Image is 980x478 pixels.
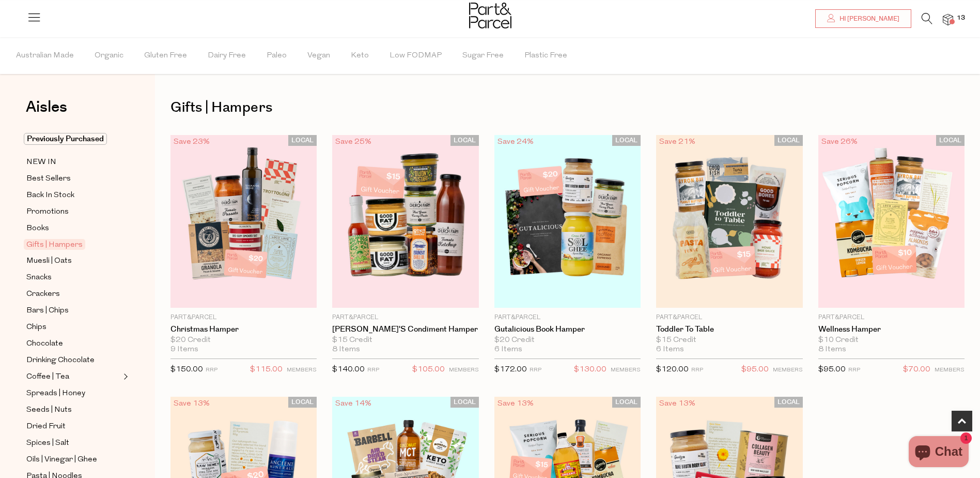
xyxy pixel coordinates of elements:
span: Muesli | Oats [26,255,72,267]
div: $10 Credit [818,336,965,345]
span: Books [26,222,49,235]
span: Snacks [26,272,52,284]
div: $15 Credit [332,336,478,345]
span: $130.00 [574,363,606,377]
a: Spices | Salt [26,437,120,450]
small: RRP [206,367,217,373]
span: LOCAL [288,135,317,146]
a: Best Sellers [26,172,120,185]
span: Chocolate [26,338,63,350]
span: Paleo [267,38,287,74]
span: Coffee | Tea [26,371,69,383]
span: Plastic Free [524,38,567,74]
span: Drinking Chocolate [26,354,95,367]
a: Previously Purchased [26,133,120,145]
span: LOCAL [774,397,803,408]
span: Hi [PERSON_NAME] [837,14,899,23]
p: Part&Parcel [170,313,317,322]
img: Part&Parcel [469,3,511,28]
div: $20 Credit [170,336,317,345]
a: Toddler To Table [656,325,802,334]
span: LOCAL [936,135,965,146]
img: Toddler To Table [656,135,802,308]
span: LOCAL [612,135,641,146]
span: Aisles [26,96,67,118]
a: Coffee | Tea [26,370,120,383]
div: Save 25% [332,135,375,149]
span: 8 Items [332,345,360,354]
a: Chips [26,321,120,334]
span: Organic [95,38,123,74]
span: Spices | Salt [26,437,69,450]
a: Muesli | Oats [26,255,120,267]
span: LOCAL [450,397,479,408]
span: Low FODMAP [390,38,442,74]
p: Part&Parcel [656,313,802,322]
span: Previously Purchased [24,133,107,145]
span: Dried Fruit [26,421,66,433]
span: $95.00 [741,363,769,377]
span: Gifts | Hampers [24,239,85,250]
a: 13 [943,14,953,25]
p: Part&Parcel [332,313,478,322]
a: Drinking Chocolate [26,354,120,367]
a: Wellness Hamper [818,325,965,334]
a: Gutalicious Book Hamper [494,325,641,334]
span: 9 Items [170,345,198,354]
span: Oils | Vinegar | Ghee [26,454,97,466]
small: MEMBERS [611,367,641,373]
a: Books [26,222,120,235]
a: Christmas Hamper [170,325,317,334]
span: Sugar Free [462,38,504,74]
span: Spreads | Honey [26,387,85,400]
span: LOCAL [450,135,479,146]
a: Seeds | Nuts [26,404,120,416]
span: Chips [26,321,46,334]
p: Part&Parcel [494,313,641,322]
span: LOCAL [774,135,803,146]
span: 8 Items [818,345,846,354]
span: Back In Stock [26,189,74,202]
img: Jordie Pie's Condiment Hamper [332,135,478,308]
small: RRP [691,367,703,373]
div: Save 13% [494,397,537,411]
a: Crackers [26,288,120,301]
a: Chocolate [26,337,120,350]
a: Spreads | Honey [26,387,120,400]
span: Best Sellers [26,173,71,185]
img: Christmas Hamper [170,135,317,308]
span: 6 Items [656,345,684,354]
div: Save 24% [494,135,537,149]
span: LOCAL [612,397,641,408]
small: MEMBERS [287,367,317,373]
a: Back In Stock [26,189,120,202]
span: Dairy Free [208,38,246,74]
span: Crackers [26,288,60,301]
div: $20 Credit [494,336,641,345]
small: RRP [530,367,541,373]
a: Oils | Vinegar | Ghee [26,453,120,466]
a: Bars | Chips [26,304,120,317]
a: Aisles [26,99,67,125]
img: Wellness Hamper [818,135,965,308]
div: $15 Credit [656,336,802,345]
div: Save 14% [332,397,375,411]
span: $105.00 [412,363,445,377]
button: Expand/Collapse Coffee | Tea [121,370,128,383]
div: Save 13% [656,397,698,411]
small: MEMBERS [773,367,803,373]
p: Part&Parcel [818,313,965,322]
div: Save 21% [656,135,698,149]
span: 13 [954,13,968,23]
a: Hi [PERSON_NAME] [815,9,911,28]
small: RRP [848,367,860,373]
small: RRP [367,367,379,373]
span: 6 Items [494,345,522,354]
div: Save 23% [170,135,213,149]
span: NEW IN [26,156,56,169]
div: Save 26% [818,135,861,149]
inbox-online-store-chat: Shopify online store chat [906,436,972,470]
span: Keto [351,38,369,74]
span: $70.00 [903,363,930,377]
span: Vegan [307,38,330,74]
